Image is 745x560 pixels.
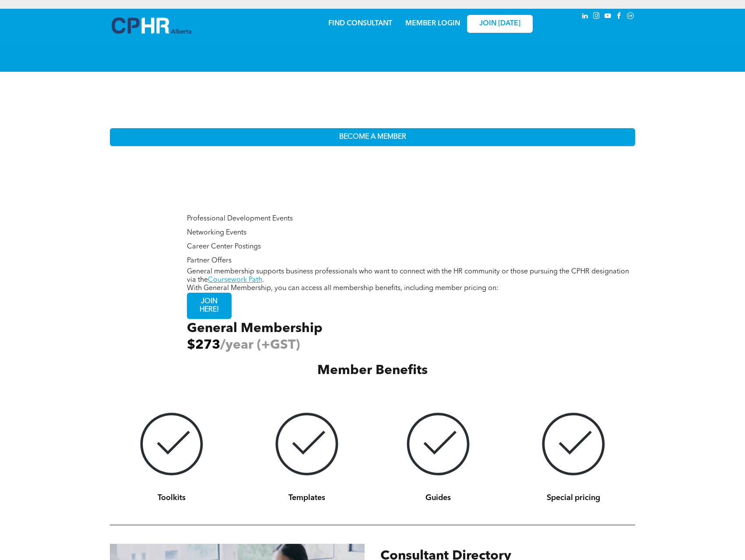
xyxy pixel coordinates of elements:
[112,17,191,34] img: A blue and white logo for cp alberta
[187,215,293,222] span: Professional Development Events
[110,146,635,212] img: A white background with a few lines on it
[187,243,261,250] span: Career Center Postings
[580,11,590,23] a: linkedin
[110,74,281,101] span: Business Hub
[220,339,300,352] span: /year (+GST)
[110,270,142,283] span: Easy!
[336,129,409,146] span: BECOME A MEMBER
[425,494,451,502] span: Guides
[110,104,626,127] span: The Business Hub is your one-stop destination for tools, insights, and opportunities tailored spe...
[187,293,232,319] a: JOIN HERE!
[328,20,392,27] a: FIND CONSULTANT
[626,11,635,23] a: Social network
[110,284,173,299] span: Join our community [DATE]!
[591,11,601,23] a: instagram
[547,494,600,502] span: Special pricing
[187,339,220,352] span: $273
[262,276,264,283] span: .
[614,11,624,23] a: facebook
[288,494,325,502] span: Templates
[187,268,629,283] span: General membership supports business professionals who want to connect with the HR community or t...
[479,20,520,28] span: JOIN [DATE]
[187,257,232,264] span: Partner Offers
[467,15,533,33] a: JOIN [DATE]
[603,11,612,23] a: youtube
[187,285,499,292] span: With General Membership, you can access all membership benefits, including member pricing on:
[187,322,323,335] span: General Membership
[187,229,246,236] span: Networking Events
[208,276,262,283] a: Coursework Path
[110,263,119,270] strong: It's
[158,494,186,502] span: Toolkits
[317,364,428,377] span: Member Benefits
[405,20,460,27] a: MEMBER LOGIN
[188,293,231,318] span: JOIN HERE!
[110,128,635,146] a: BECOME A MEMBER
